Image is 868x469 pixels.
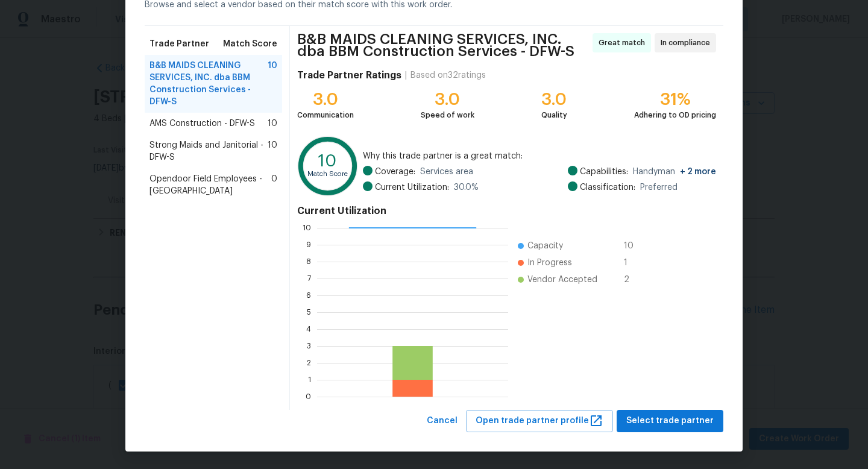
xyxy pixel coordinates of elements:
[427,414,458,429] span: Cancel
[420,166,473,178] span: Services area
[271,173,277,197] span: 0
[306,393,311,400] text: 0
[634,109,716,121] div: Adhering to OD pricing
[306,326,311,333] text: 4
[527,257,572,269] span: In Progress
[268,139,277,163] span: 10
[306,258,311,265] text: 8
[307,171,348,177] text: Match Score
[308,376,311,383] text: 1
[680,168,716,176] span: + 2 more
[454,181,479,194] span: 30.0 %
[421,109,474,121] div: Speed of work
[318,153,337,169] text: 10
[580,181,635,194] span: Classification:
[541,109,567,121] div: Quality
[307,275,311,282] text: 7
[307,342,311,350] text: 3
[580,166,628,178] span: Capabilities:
[527,240,563,252] span: Capacity
[303,224,311,231] text: 10
[297,33,589,57] span: B&B MAIDS CLEANING SERVICES, INC. dba BBM Construction Services - DFW-S
[149,118,255,130] span: AMS Construction - DFW-S
[268,60,277,108] span: 10
[375,181,449,194] span: Current Utilization:
[297,109,354,121] div: Communication
[476,414,603,429] span: Open trade partner profile
[640,181,678,194] span: Preferred
[149,139,268,163] span: Strong Maids and Janitorial - DFW-S
[422,410,462,432] button: Cancel
[617,410,723,432] button: Select trade partner
[624,240,643,252] span: 10
[297,205,716,217] h4: Current Utilization
[306,292,311,299] text: 6
[633,166,716,178] span: Handyman
[541,93,567,105] div: 3.0
[149,38,209,50] span: Trade Partner
[223,38,277,50] span: Match Score
[626,414,714,429] span: Select trade partner
[307,309,311,316] text: 5
[421,93,474,105] div: 3.0
[410,69,486,81] div: Based on 32 ratings
[661,37,715,49] span: In compliance
[624,257,643,269] span: 1
[599,37,650,49] span: Great match
[375,166,415,178] span: Coverage:
[634,93,716,105] div: 31%
[297,93,354,105] div: 3.0
[307,359,311,367] text: 2
[149,60,268,108] span: B&B MAIDS CLEANING SERVICES, INC. dba BBM Construction Services - DFW-S
[401,69,410,81] div: |
[466,410,613,432] button: Open trade partner profile
[149,173,271,197] span: Opendoor Field Employees - [GEOGRAPHIC_DATA]
[527,274,597,286] span: Vendor Accepted
[297,69,401,81] h4: Trade Partner Ratings
[306,241,311,248] text: 9
[268,118,277,130] span: 10
[624,274,643,286] span: 2
[363,150,716,162] span: Why this trade partner is a great match:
